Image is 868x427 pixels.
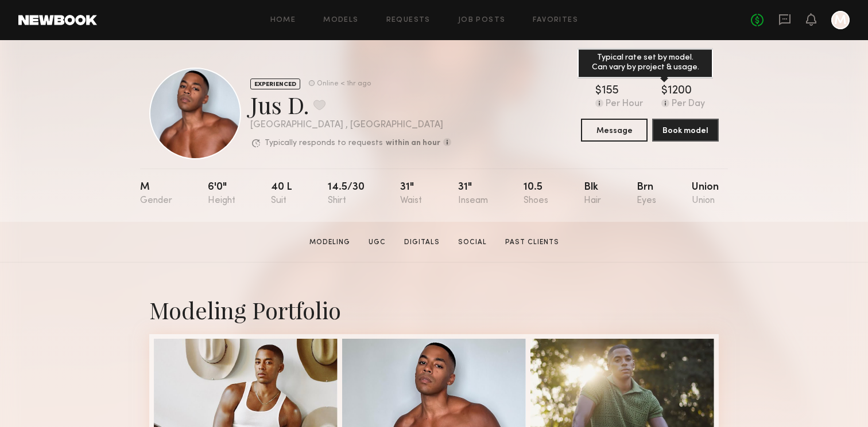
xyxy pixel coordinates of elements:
button: Message [581,119,648,142]
a: Digitals [400,237,444,248]
div: Typical rate set by model. Can vary by project & usage. [578,48,713,78]
b: within an hour [386,139,440,147]
p: Typically responds to requests [265,139,383,147]
div: 1200 [668,85,692,97]
a: Home [270,17,296,24]
a: Past Clients [501,237,564,248]
a: UGC [364,237,390,248]
button: Book model [652,119,719,142]
div: Blk [584,182,601,206]
div: Per Day [672,99,705,109]
a: Requests [386,17,431,24]
div: $ [595,85,602,97]
a: Modeling [305,237,355,248]
div: 6'0" [208,182,235,206]
div: Online < 1hr ago [317,80,371,88]
a: Models [323,17,358,24]
div: 14.5/30 [328,182,365,206]
div: [GEOGRAPHIC_DATA] , [GEOGRAPHIC_DATA] [250,120,451,130]
div: 31" [458,182,488,206]
div: 40 l [271,182,292,206]
a: Job Posts [458,17,506,24]
div: Brn [637,182,656,206]
div: 10.5 [524,182,548,206]
a: Favorites [533,17,578,24]
a: Social [454,237,491,248]
div: Union [692,182,719,206]
div: 31" [400,182,422,206]
div: Modeling Portfolio [149,295,719,325]
div: $ [661,85,668,97]
div: 155 [602,85,619,97]
a: M [831,11,850,29]
div: M [140,182,172,206]
div: EXPERIENCED [250,79,300,89]
div: Jus D. [250,89,451,120]
div: Per Hour [606,99,643,109]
